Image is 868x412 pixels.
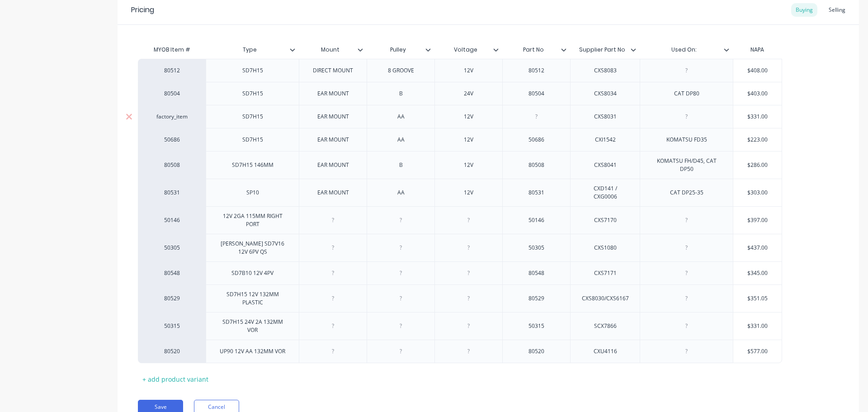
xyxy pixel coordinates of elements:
[310,187,356,199] div: EAR MOUNT
[147,322,197,330] div: 50315
[574,183,636,203] div: CXD141 / CXG0006
[733,128,782,151] div: $223.00
[733,262,782,284] div: $345.00
[570,38,634,61] div: Supplier Part No
[138,151,782,179] div: 80508SD7H15 146MMEAR MOUNTB12V80508CXS8041KOMATSU FH/D45, CAT DP50$286.00
[583,88,628,99] div: CXS8034
[514,320,559,332] div: 50315
[147,294,197,303] div: 80529
[210,238,295,258] div: [PERSON_NAME] SD7V16 12V 6PV QS
[210,316,295,336] div: SD7H15 24V 2A 132MM VOR
[733,287,782,310] div: $351.05
[138,234,782,261] div: 50305[PERSON_NAME] SD7V16 12V 6PV QS50305CXS1080$437.00
[378,88,424,99] div: B
[733,315,782,337] div: $331.00
[230,134,275,146] div: SD7H15
[147,347,197,355] div: 80520
[367,38,429,61] div: Pulley
[138,179,782,206] div: 80531SP10EAR MOUNTAA12V80531CXD141 / CXG0006CAT DP25-35$303.00
[502,41,570,59] div: Part No
[310,159,356,171] div: EAR MOUNT
[434,38,497,61] div: Voltage
[733,181,782,204] div: $303.00
[446,88,491,99] div: 24V
[138,261,782,284] div: 80548SD7B10 12V 4PV80548CXS7171$345.00
[570,41,640,59] div: Supplier Part No
[733,59,782,82] div: $408.00
[640,41,733,59] div: Used On:
[514,346,559,357] div: 80520
[733,340,782,363] div: $577.00
[733,105,782,128] div: $331.00
[230,65,275,76] div: SD7H15
[138,128,782,151] div: 50686SD7H15EAR MOUNTAA12V50686CXI1542KOMATSU FD35$223.00
[733,237,782,259] div: $437.00
[583,267,628,279] div: CXS7171
[138,82,782,105] div: 80504SD7H15EAR MOUNTB24V80504CXS8034CAT DP80$403.00
[791,3,817,17] div: Buying
[225,159,281,171] div: SD7H15 146MM
[514,293,559,304] div: 80529
[210,210,295,230] div: 12V 2GA 115MM RIGHT PORT
[147,189,197,197] div: 80531
[299,41,367,59] div: Mount
[514,88,559,99] div: 80504
[310,111,356,123] div: EAR MOUNT
[583,111,628,123] div: CXS8031
[230,88,275,99] div: SD7H15
[147,161,197,169] div: 80508
[575,293,636,304] div: CXS8030/CXS6167
[138,206,782,234] div: 5014612V 2GA 115MM RIGHT PORT50146CXS7170$397.00
[434,41,502,59] div: Voltage
[824,3,850,17] div: Selling
[378,159,424,171] div: B
[514,187,559,199] div: 80531
[583,134,628,146] div: CXI1542
[446,159,491,171] div: 12V
[502,38,565,61] div: Part No
[224,267,281,279] div: SD7B10 12V 4PV
[147,66,197,75] div: 80512
[206,38,293,61] div: Type
[378,111,424,123] div: AA
[514,242,559,254] div: 50305
[446,187,491,199] div: 12V
[733,82,782,105] div: $403.00
[378,65,424,76] div: 8 GROOVE
[583,214,628,226] div: CXS7170
[299,38,361,61] div: Mount
[230,111,275,123] div: SD7H15
[147,113,197,121] div: factory_item
[733,154,782,176] div: $286.00
[147,136,197,144] div: 50686
[210,289,295,308] div: SD7H15 12V 132MM PLASTIC
[640,38,727,61] div: Used On:
[583,65,628,76] div: CXS8083
[147,244,197,252] div: 50305
[138,105,782,128] div: factory_itemSD7H15EAR MOUNTAA12VCXS8031$331.00
[206,41,299,59] div: Type
[514,159,559,171] div: 80508
[230,187,275,199] div: SP10
[446,134,491,146] div: 12V
[138,312,782,340] div: 50315SD7H15 24V 2A 132MM VOR50315SCX7866$331.00
[378,134,424,146] div: AA
[138,284,782,312] div: 80529SD7H15 12V 132MM PLASTIC80529CXS8030/CXS6167$351.05
[446,65,491,76] div: 12V
[644,155,729,175] div: KOMATSU FH/D45, CAT DP50
[514,267,559,279] div: 80548
[664,88,709,99] div: CAT DP80
[147,269,197,277] div: 80548
[147,90,197,98] div: 80504
[583,242,628,254] div: CXS1080
[750,46,764,54] div: NAPA
[733,209,782,232] div: $397.00
[138,59,782,82] div: 80512SD7H15DIRECT MOUNT8 GROOVE12V80512CXS8083$408.00
[310,88,356,99] div: EAR MOUNT
[138,340,782,363] div: 80520UP90 12V AA 132MM VOR80520CXU4116$577.00
[138,41,206,59] div: MYOB Item #
[212,346,292,357] div: UP90 12V AA 132MM VOR
[514,214,559,226] div: 50146
[310,134,356,146] div: EAR MOUNT
[446,111,491,123] div: 12V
